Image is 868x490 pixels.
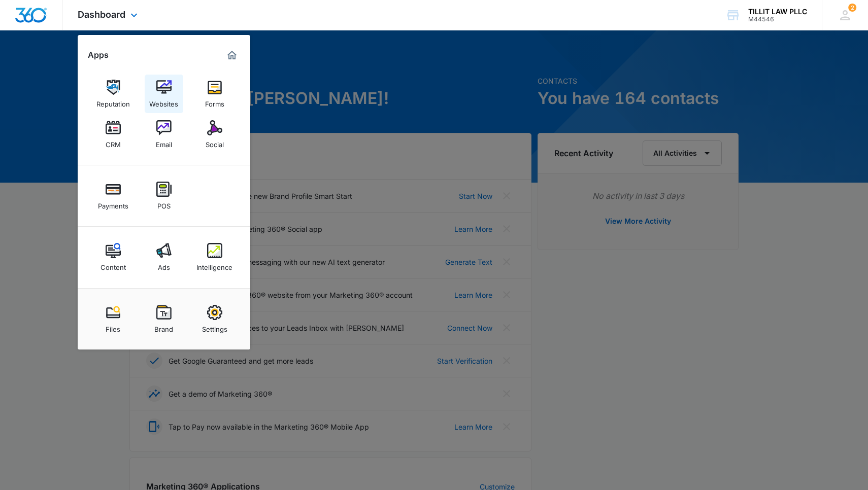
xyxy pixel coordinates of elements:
a: Forms [195,75,234,113]
a: Social [195,115,234,154]
a: Payments [94,177,132,215]
div: Social [206,135,224,149]
div: account id [748,16,807,23]
div: Brand [154,320,173,333]
h2: Apps [88,50,109,60]
div: Payments [98,197,128,210]
a: Marketing 360® Dashboard [224,47,240,63]
a: CRM [94,115,132,154]
div: Email [156,135,172,149]
a: POS [145,177,183,215]
div: Content [101,258,126,271]
a: Intelligence [195,238,234,276]
div: Reputation [96,95,130,108]
a: Reputation [94,75,132,113]
span: 2 [848,4,856,12]
a: Ads [145,238,183,276]
div: Settings [202,320,227,333]
a: Brand [145,300,183,338]
a: Websites [145,75,183,113]
div: CRM [106,135,121,149]
a: Settings [195,300,234,338]
div: Ads [158,258,170,271]
a: Files [94,300,132,338]
div: Forms [205,95,224,108]
span: Dashboard [78,9,125,20]
div: notifications count [848,4,856,12]
a: Email [145,115,183,154]
div: POS [157,197,171,210]
div: Intelligence [196,258,232,271]
div: Websites [149,95,178,108]
div: account name [748,8,807,16]
div: Files [106,320,120,333]
a: Content [94,238,132,276]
